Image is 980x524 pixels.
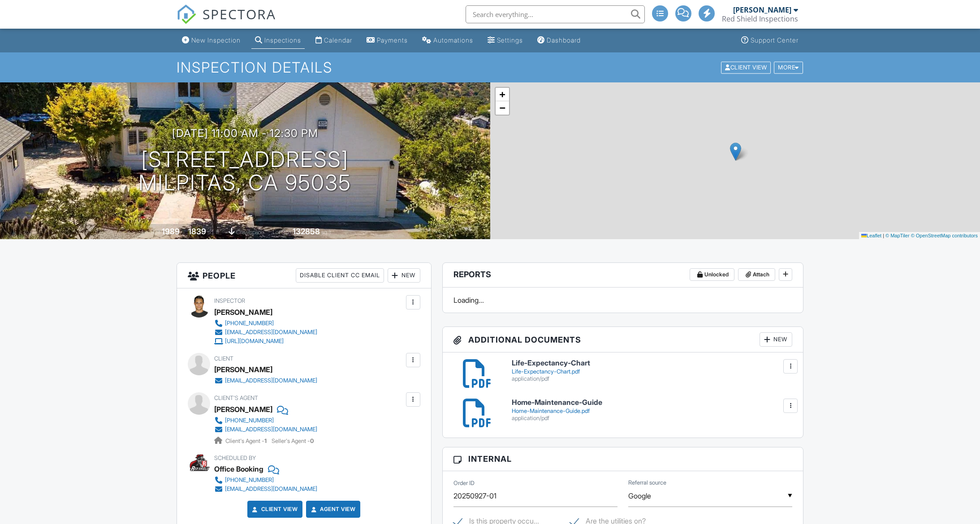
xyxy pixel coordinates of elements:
[722,14,798,23] div: Red Shield Inspections
[250,505,298,514] a: Client View
[324,36,352,44] div: Calendar
[309,505,355,514] a: Agent View
[433,36,473,44] div: Automations
[214,328,317,337] a: [EMAIL_ADDRESS][DOMAIN_NAME]
[214,455,256,461] span: Scheduled By
[534,32,584,49] a: Dashboard
[443,327,803,352] h3: Additional Documents
[177,4,196,24] img: The Best Home Inspection Software - Spectora
[214,297,245,304] span: Inspector
[214,376,317,385] a: [EMAIL_ADDRESS][DOMAIN_NAME]
[885,233,910,238] a: © MapTiler
[730,142,741,161] img: Marker
[214,319,317,328] a: [PHONE_NUMBER]
[547,36,581,44] div: Dashboard
[151,229,160,236] span: Built
[499,102,505,113] span: −
[214,395,258,401] span: Client's Agent
[236,229,264,236] span: crawlspace
[177,12,276,31] a: SPECTORA
[214,462,263,476] div: Office Booking
[628,479,666,487] label: Referral source
[388,268,420,283] div: New
[861,233,881,238] a: Leaflet
[214,403,272,416] a: [PERSON_NAME]
[225,426,317,433] div: [EMAIL_ADDRESS][DOMAIN_NAME]
[225,477,274,484] div: [PHONE_NUMBER]
[496,88,509,101] a: Zoom in
[363,32,411,49] a: Payments
[138,148,351,195] h1: [STREET_ADDRESS] Milpitas, CA 95035
[911,233,978,238] a: © OpenStreetMap contributors
[225,438,268,444] span: Client's Agent -
[496,101,509,115] a: Zoom out
[760,332,792,347] div: New
[225,329,317,336] div: [EMAIL_ADDRESS][DOMAIN_NAME]
[512,368,793,375] div: Life-Expectancy-Chart.pdf
[225,485,317,493] div: [EMAIL_ADDRESS][DOMAIN_NAME]
[214,363,272,376] div: [PERSON_NAME]
[225,377,317,384] div: [EMAIL_ADDRESS][DOMAIN_NAME]
[883,233,884,238] span: |
[264,36,301,44] div: Inspections
[225,417,274,424] div: [PHONE_NUMBER]
[512,399,793,407] h6: Home-Maintenance-Guide
[214,305,272,319] div: [PERSON_NAME]
[499,89,505,100] span: +
[177,60,804,75] h1: Inspection Details
[214,355,233,362] span: Client
[293,227,320,236] div: 132858
[191,36,241,44] div: New Inspection
[738,32,802,49] a: Support Center
[214,476,317,485] a: [PHONE_NUMBER]
[312,32,356,49] a: Calendar
[751,36,799,44] div: Support Center
[203,4,276,23] span: SPECTORA
[497,36,523,44] div: Settings
[178,32,244,49] a: New Inspection
[272,438,314,444] span: Seller's Agent -
[214,485,317,494] a: [EMAIL_ADDRESS][DOMAIN_NAME]
[512,408,793,415] div: Home-Maintenance-Guide.pdf
[177,263,431,288] h3: People
[377,36,408,44] div: Payments
[720,64,773,70] a: Client View
[466,5,645,23] input: Search everything...
[162,227,180,236] div: 1989
[188,227,206,236] div: 1839
[512,359,793,382] a: Life-Expectancy-Chart Life-Expectancy-Chart.pdf application/pdf
[214,416,317,425] a: [PHONE_NUMBER]
[207,229,220,236] span: sq. ft.
[272,229,291,236] span: Lot Size
[733,5,791,14] div: [PERSON_NAME]
[512,375,793,382] div: application/pdf
[225,320,274,327] div: [PHONE_NUMBER]
[172,127,318,139] h3: [DATE] 11:00 am - 12:30 pm
[512,399,793,421] a: Home-Maintenance-Guide Home-Maintenance-Guide.pdf application/pdf
[310,438,314,444] strong: 0
[453,479,475,487] label: Order ID
[443,447,803,471] h3: Internal
[214,337,317,346] a: [URL][DOMAIN_NAME]
[251,32,305,49] a: Inspections
[512,415,793,422] div: application/pdf
[214,425,317,434] a: [EMAIL_ADDRESS][DOMAIN_NAME]
[225,338,284,345] div: [URL][DOMAIN_NAME]
[321,229,332,236] span: sq.ft.
[484,32,527,49] a: Settings
[296,268,384,283] div: Disable Client CC Email
[419,32,477,49] a: Automations (Advanced)
[774,61,803,73] div: More
[264,438,267,444] strong: 1
[721,61,771,73] div: Client View
[512,359,793,367] h6: Life-Expectancy-Chart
